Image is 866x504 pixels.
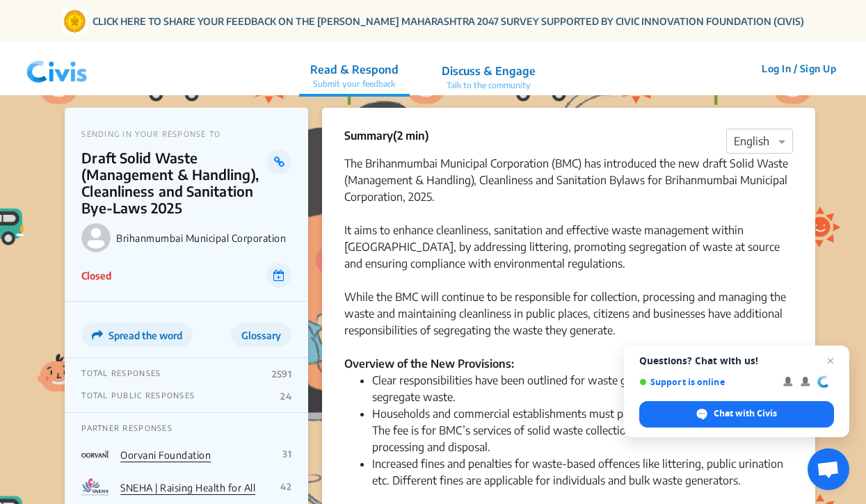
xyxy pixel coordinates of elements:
img: Partner Logo [81,476,109,498]
p: TOTAL PUBLIC RESPONSES [81,391,195,402]
p: 24 [280,391,291,402]
p: Summary [344,127,429,144]
button: Spread the word [81,323,193,347]
span: Chat with Civis [639,401,834,428]
a: Open chat [808,448,849,490]
span: Chat with Civis [714,407,777,420]
p: SENDING IN YOUR RESPONSE TO [81,129,291,138]
p: 42 [280,481,291,492]
span: Support is online [639,377,773,387]
p: Draft Solid Waste (Management & Handling), Cleanliness and Sanitation Bye-Laws 2025 [81,149,267,216]
p: PARTNER RESPONSES [81,423,291,432]
span: Spread the word [109,330,182,341]
span: (2 min) [393,129,429,143]
li: Increased fines and penalties for waste-based offences like littering, public urination etc. Diff... [372,455,792,489]
div: While the BMC will continue to be responsible for collection, processing and managing the waste a... [344,288,792,355]
p: 31 [282,448,291,460]
p: Discuss & Engage [442,63,536,79]
img: navlogo.png [21,48,93,90]
p: 2591 [272,368,292,380]
strong: Overview of the New Provisions: [344,357,514,371]
li: Households and commercial establishments must pay a new ‘user fee’ to the BMC. The fee is for BMC... [372,405,792,455]
button: Glossary [231,323,291,347]
p: Talk to the community [442,79,536,92]
img: Brihanmumbai Municipal Corporation logo [81,223,111,252]
span: Glossary [241,330,281,341]
p: TOTAL RESPONSES [81,368,161,380]
button: Log In / Sign Up [753,58,845,79]
p: Closed [81,268,111,283]
img: Partner Logo [81,444,109,465]
a: CLICK HERE TO SHARE YOUR FEEDBACK ON THE [PERSON_NAME] MAHARASHTRA 2047 SURVEY SUPPORTED BY CIVIC... [93,14,804,29]
a: Oorvani Foundation [120,449,211,461]
p: Read & Respond [310,61,399,78]
p: Submit your feedback [310,78,399,90]
li: Clear responsibilities have been outlined for waste generators, including how to segregate waste. [372,372,792,405]
a: SNEHA | Raising Health for All [120,482,255,494]
img: Gom Logo [63,9,87,33]
div: It aims to enhance cleanliness, sanitation and effective waste management within [GEOGRAPHIC_DATA... [344,222,792,272]
div: The Brihanmumbai Municipal Corporation (BMC) has introduced the new draft Solid Waste (Management... [344,155,792,205]
p: Brihanmumbai Municipal Corporation [116,232,291,244]
span: Questions? Chat with us! [639,355,834,366]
